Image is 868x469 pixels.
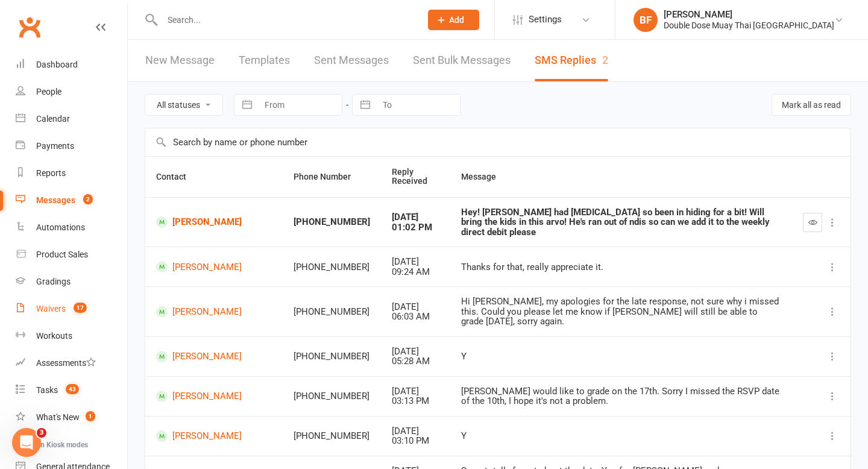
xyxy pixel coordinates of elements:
[294,431,370,441] div: [PHONE_NUMBER]
[36,114,70,124] div: Calendar
[16,214,127,241] a: Automations
[36,304,66,313] div: Waivers
[461,431,781,441] div: Y
[16,78,127,105] a: People
[36,60,78,69] div: Dashboard
[36,87,61,96] div: People
[16,295,127,323] a: Waivers 17
[413,40,511,81] a: Sent Bulk Messages
[156,216,272,228] a: [PERSON_NAME]
[772,94,851,116] button: Mark all as read
[664,20,834,31] div: Double Dose Muay Thai [GEOGRAPHIC_DATA]
[36,168,66,178] div: Reports
[16,187,127,214] a: Messages 2
[392,212,439,222] div: [DATE]
[156,430,272,442] a: [PERSON_NAME]
[36,222,85,232] div: Automations
[74,303,87,313] span: 17
[381,157,450,197] th: Reply Received
[461,207,781,238] div: Hey! [PERSON_NAME] had [MEDICAL_DATA] so been in hiding for a bit! Will bring the kids in this ar...
[36,358,96,368] div: Assessments
[392,356,439,367] div: 05:28 AM
[294,391,370,401] div: [PHONE_NUMBER]
[145,128,851,156] input: Search by name or phone number
[461,351,781,362] div: Y
[602,54,608,66] div: 2
[16,323,127,350] a: Workouts
[392,222,439,233] div: 01:02 PM
[66,384,79,394] span: 43
[156,391,272,402] a: [PERSON_NAME]
[83,194,93,204] span: 2
[14,12,45,42] a: Clubworx
[16,105,127,133] a: Calendar
[392,267,439,277] div: 09:24 AM
[461,297,781,327] div: Hi [PERSON_NAME], my apologies for the late response, not sure why i missed this. Could you pleas...
[449,15,464,25] span: Add
[294,217,370,227] div: [PHONE_NUMBER]
[392,347,439,357] div: [DATE]
[450,157,792,197] th: Message
[159,11,412,28] input: Search...
[392,257,439,267] div: [DATE]
[156,351,272,362] a: [PERSON_NAME]
[16,350,127,377] a: Assessments
[86,411,95,421] span: 1
[376,95,460,115] input: To
[461,262,781,272] div: Thanks for that, really appreciate it.
[294,351,370,362] div: [PHONE_NUMBER]
[16,404,127,431] a: What's New1
[36,412,80,422] div: What's New
[16,377,127,404] a: Tasks 43
[392,426,439,436] div: [DATE]
[294,307,370,317] div: [PHONE_NUMBER]
[258,95,342,115] input: From
[16,51,127,78] a: Dashboard
[392,302,439,312] div: [DATE]
[535,40,608,81] a: SMS Replies2
[156,306,272,318] a: [PERSON_NAME]
[12,428,41,457] iframe: Intercom live chat
[16,268,127,295] a: Gradings
[36,331,72,341] div: Workouts
[36,277,71,286] div: Gradings
[294,262,370,272] div: [PHONE_NUMBER]
[634,8,658,32] div: BF
[36,250,88,259] div: Product Sales
[16,133,127,160] a: Payments
[428,10,479,30] button: Add
[145,157,283,197] th: Contact
[239,40,290,81] a: Templates
[314,40,389,81] a: Sent Messages
[392,436,439,446] div: 03:10 PM
[145,40,215,81] a: New Message
[156,261,272,272] a: [PERSON_NAME]
[392,396,439,406] div: 03:13 PM
[36,141,74,151] div: Payments
[37,428,46,438] span: 3
[392,386,439,397] div: [DATE]
[16,160,127,187] a: Reports
[392,312,439,322] div: 06:03 AM
[36,385,58,395] div: Tasks
[529,6,562,33] span: Settings
[461,386,781,406] div: [PERSON_NAME] would like to grade on the 17th. Sorry I missed the RSVP date of the 10th, I hope i...
[36,195,75,205] div: Messages
[16,241,127,268] a: Product Sales
[283,157,381,197] th: Phone Number
[664,9,834,20] div: [PERSON_NAME]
